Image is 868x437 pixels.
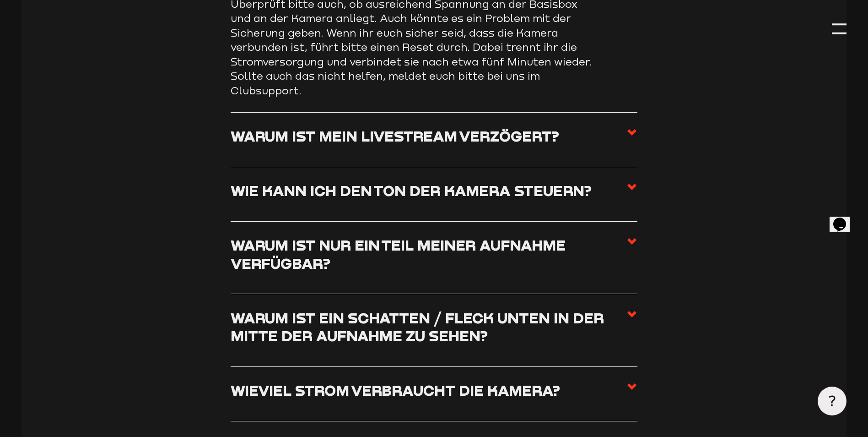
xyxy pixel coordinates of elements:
[231,127,559,145] h3: Warum ist mein Livestream verzögert?
[231,381,560,399] h3: Wieviel Strom verbraucht die Kamera?
[231,181,592,199] h3: Wie kann ich den Ton der Kamera steuern?
[231,309,626,345] h3: Warum ist ein Schatten / Fleck unten in der Mitte der Aufnahme zu sehen?
[830,205,859,232] iframe: chat widget
[231,236,626,272] h3: Warum ist nur ein Teil meiner Aufnahme verfügbar?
